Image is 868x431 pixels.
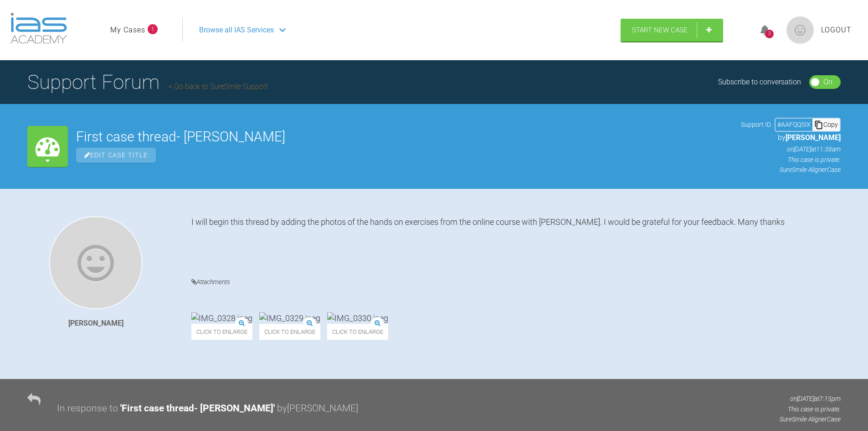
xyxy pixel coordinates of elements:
[191,312,252,324] img: IMG_0328.jpeg
[741,165,841,175] p: SureSmile Aligner Case
[780,394,841,404] p: on [DATE] at 7:15pm
[718,76,801,88] div: Subscribe to conversation
[191,324,252,340] span: Click to enlarge
[10,13,67,44] img: logo-light.3e3ef733.png
[741,144,841,154] p: on [DATE] at 11:38am
[27,66,268,98] h1: Support Forum
[812,119,840,130] div: Copy
[632,26,688,34] span: Start New Case
[49,216,142,309] img: Heba Ali
[741,119,771,130] span: Support ID
[780,414,841,424] p: SureSmile Aligner Case
[823,76,832,88] div: On
[786,133,841,142] span: [PERSON_NAME]
[327,312,388,324] img: IMG_0330.jpeg
[68,317,123,329] div: [PERSON_NAME]
[776,119,812,130] div: # AAFQQSIX
[169,82,268,91] a: Go back to SureSmile Support
[277,401,358,416] div: by [PERSON_NAME]
[821,24,852,36] a: Logout
[765,30,774,38] div: 3
[199,24,274,36] span: Browse all IAS Services
[741,155,841,165] p: This case is private.
[780,404,841,414] p: This case is private.
[327,324,388,340] span: Click to enlarge
[120,401,275,416] div: ' First case thread- [PERSON_NAME] '
[741,132,841,144] p: by
[57,401,118,416] div: In response to
[148,24,158,34] span: 1
[786,16,814,44] img: profile.png
[76,148,156,163] span: Edit Case Title
[621,19,723,42] a: Start New Case
[191,216,841,263] div: I will begin this thread by adding the photos of the hands on exercises from the online course wi...
[259,324,320,340] span: Click to enlarge
[259,312,320,324] img: IMG_0329.jpeg
[110,24,145,36] a: My Cases
[191,276,841,288] h4: Attachments
[76,130,733,144] h2: First case thread- [PERSON_NAME]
